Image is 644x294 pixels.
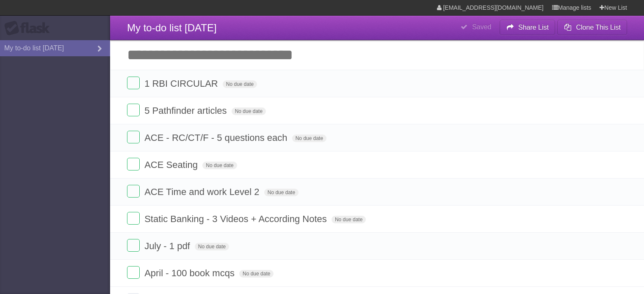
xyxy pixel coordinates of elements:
[144,105,229,116] span: 5 Pathfinder articles
[127,158,140,170] label: Done
[239,270,274,278] span: No due date
[472,23,491,30] b: Saved
[144,132,289,143] span: ACE - RC/CT/F - 5 questions each
[127,185,140,198] label: Done
[127,212,140,225] label: Done
[557,20,627,35] button: Clone This List
[127,266,140,279] label: Done
[144,268,237,278] span: April - 100 book mcqs
[576,24,621,31] b: Clone This List
[127,104,140,116] label: Done
[144,78,220,89] span: 1 RBI CIRCULAR
[144,159,200,170] span: ACE Seating
[144,187,261,197] span: ACE Time and work Level 2
[223,80,257,88] span: No due date
[127,77,140,89] label: Done
[144,214,329,224] span: Static Banking - 3 Videos + According Notes
[500,20,556,35] button: Share List
[264,189,299,196] span: No due date
[518,24,549,31] b: Share List
[202,162,237,169] span: No due date
[127,131,140,143] label: Done
[332,216,366,223] span: No due date
[4,21,55,36] div: Flask
[144,241,192,251] span: July - 1 pdf
[195,243,229,250] span: No due date
[232,107,266,115] span: No due date
[127,239,140,252] label: Done
[292,135,326,142] span: No due date
[127,22,217,33] span: My to-do list [DATE]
